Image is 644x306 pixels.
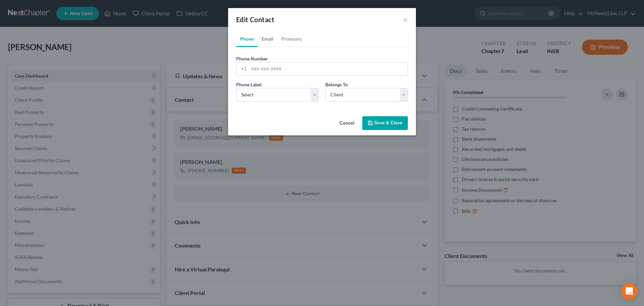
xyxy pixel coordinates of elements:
[277,31,306,47] a: Pronouns
[258,31,277,47] a: Email
[236,31,258,47] a: Phone
[621,283,637,299] div: Open Intercom Messenger
[403,15,408,24] button: ×
[334,117,360,130] button: Cancel
[236,62,249,75] div: +1
[362,116,408,130] button: Save & Close
[236,15,275,24] span: Edit Contact
[236,56,268,61] span: Phone Number
[325,82,348,87] span: Belongs To
[236,82,262,87] span: Phone Label
[249,62,408,75] input: ###-###-####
